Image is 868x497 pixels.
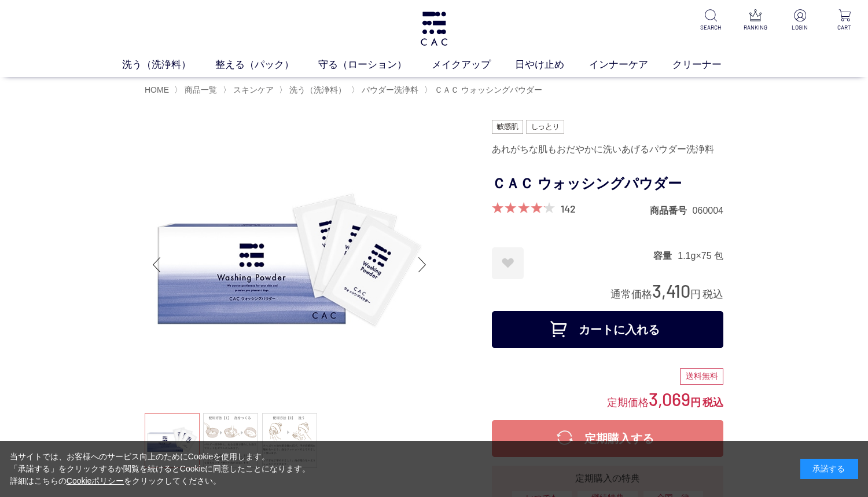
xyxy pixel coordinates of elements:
[561,202,576,215] a: 142
[145,242,168,288] div: Previous slide
[122,57,215,72] a: 洗う（洗浄料）
[185,85,217,94] span: 商品一覧
[492,171,723,197] h1: ＣＡＣ ウォッシングパウダー
[318,57,431,72] a: 守る（ローション）
[492,420,723,457] button: 定期購入する
[830,23,859,32] p: CART
[800,459,858,479] div: 承諾する
[432,85,542,94] a: ＣＡＣ ウォッシングパウダー
[786,9,814,32] a: LOGIN
[589,57,672,72] a: インナーケア
[650,204,693,217] dt: 商品番号
[215,57,318,72] a: 整える（パック）
[697,9,725,32] a: SEARCH
[526,120,564,134] img: しっとり
[693,204,723,217] dd: 060004
[653,250,678,262] dt: 容量
[492,247,524,279] a: お気に入りに登録する
[174,85,220,96] li: 〉
[145,120,434,410] img: ＣＡＣ ウォッシングパウダー
[830,9,859,32] a: CART
[697,23,725,32] p: SEARCH
[10,451,311,487] div: 当サイトでは、お客様へのサービス向上のためにCookieを使用します。 「承諾する」をクリックするか閲覧を続けるとCookieに同意したことになります。 詳細はこちらの をクリックしてください。
[67,476,124,485] a: Cookieポリシー
[678,250,723,262] dd: 1.1g×75 包
[672,57,746,72] a: クリーナー
[223,85,277,96] li: 〉
[607,396,649,408] span: 定期価格
[435,85,542,94] span: ＣＡＣ ウォッシングパウダー
[703,288,723,300] span: 税込
[145,85,169,94] a: HOME
[424,85,545,96] li: 〉
[351,85,421,96] li: 〉
[652,280,690,301] span: 3,410
[492,120,523,134] img: 敏感肌
[690,397,701,408] span: 円
[359,85,418,94] a: パウダー洗浄料
[182,85,217,94] a: 商品一覧
[492,140,723,159] div: あれがちな肌もおだやかに洗いあげるパウダー洗浄料
[649,388,690,410] span: 3,069
[432,57,515,72] a: メイクアップ
[289,85,346,94] span: 洗う（洗浄料）
[492,311,723,348] button: カートに入れる
[287,85,346,94] a: 洗う（洗浄料）
[741,23,770,32] p: RANKING
[690,288,701,300] span: 円
[411,242,434,288] div: Next slide
[279,85,349,96] li: 〉
[610,288,652,300] span: 通常価格
[680,368,723,385] div: 送料無料
[703,397,723,408] span: 税込
[231,85,274,94] a: スキンケア
[233,85,274,94] span: スキンケア
[419,12,449,46] img: logo
[741,9,770,32] a: RANKING
[362,85,418,94] span: パウダー洗浄料
[515,57,589,72] a: 日やけ止め
[786,23,814,32] p: LOGIN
